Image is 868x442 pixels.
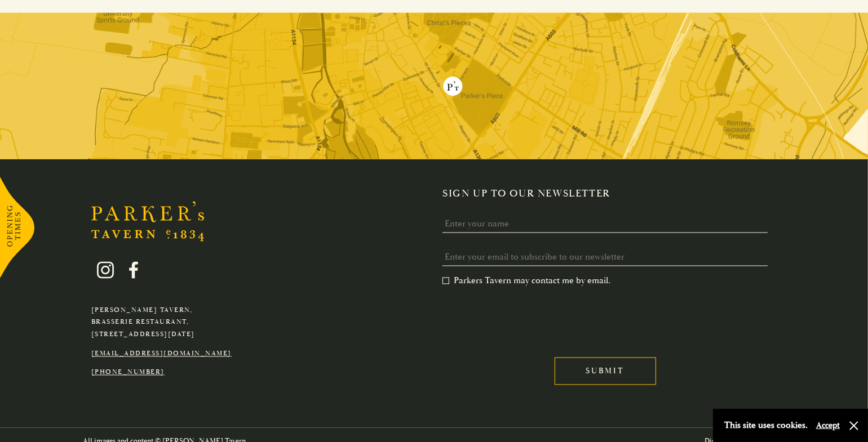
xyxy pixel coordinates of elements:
[91,350,232,358] a: [EMAIL_ADDRESS][DOMAIN_NAME]
[91,368,165,377] a: [PHONE_NUMBER]
[724,417,808,434] p: This site uses cookies.
[442,296,614,340] iframe: reCAPTCHA
[442,216,768,233] input: Enter your name
[91,305,232,341] p: [PERSON_NAME] Tavern, Brasserie Restaurant, [STREET_ADDRESS][DATE]
[442,187,777,200] h2: Sign up to our newsletter
[555,358,656,385] input: Submit
[442,275,610,287] label: Parkers Tavern may contact me by email.
[848,420,860,431] button: Close and accept
[816,420,840,431] button: Accept
[442,249,768,266] input: Enter your email to subscribe to our newsletter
